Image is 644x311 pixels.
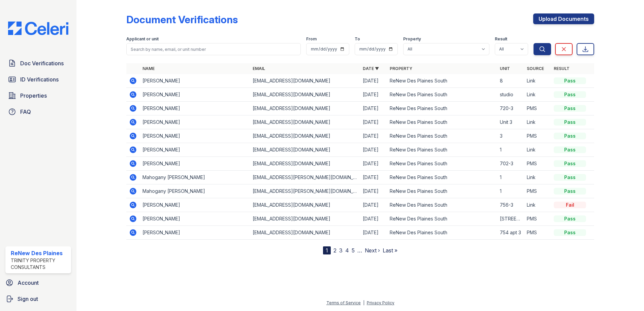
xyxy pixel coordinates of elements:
div: Trinity Property Consultants [11,257,68,271]
a: Email [253,66,265,71]
td: [EMAIL_ADDRESS][DOMAIN_NAME] [250,88,360,102]
td: [DATE] [360,143,387,157]
span: Account [18,279,39,287]
td: PMS [524,184,551,198]
td: Link [524,74,551,88]
td: [DATE] [360,212,387,226]
td: Link [524,143,551,157]
a: Terms of Service [326,300,361,305]
td: [DATE] [360,74,387,88]
div: Document Verifications [126,13,238,26]
td: [EMAIL_ADDRESS][DOMAIN_NAME] [250,102,360,115]
a: ID Verifications [5,73,71,86]
div: Pass [554,174,586,181]
td: [PERSON_NAME] [140,226,250,240]
td: [DATE] [360,198,387,212]
td: [DATE] [360,184,387,198]
td: Mahogany [PERSON_NAME] [140,184,250,198]
td: PMS [524,226,551,240]
td: [PERSON_NAME] [140,129,250,143]
a: FAQ [5,105,71,118]
td: 8 [497,74,524,88]
div: Pass [554,188,586,195]
a: 3 [339,247,343,254]
td: ReNew Des Plaines South [387,143,497,157]
td: 1 [497,143,524,157]
a: Unit [500,66,510,71]
td: ReNew Des Plaines South [387,184,497,198]
div: ReNew Des Plaines [11,249,68,257]
td: Link [524,115,551,129]
div: Pass [554,160,586,167]
label: From [306,36,317,42]
a: Source [527,66,544,71]
td: [PERSON_NAME] [140,102,250,115]
div: Pass [554,146,586,153]
td: PMS [524,212,551,226]
td: [EMAIL_ADDRESS][DOMAIN_NAME] [250,157,360,171]
span: Properties [20,92,47,100]
a: Property [390,66,412,71]
td: PMS [524,129,551,143]
a: Name [142,66,155,71]
td: [PERSON_NAME] [140,143,250,157]
td: ReNew Des Plaines South [387,171,497,184]
td: [DATE] [360,115,387,129]
td: [PERSON_NAME] [140,74,250,88]
td: ReNew Des Plaines South [387,74,497,88]
td: ReNew Des Plaines South [387,198,497,212]
td: [EMAIL_ADDRESS][PERSON_NAME][DOMAIN_NAME] [250,171,360,184]
td: Mahogany [PERSON_NAME] [140,171,250,184]
td: [PERSON_NAME] [140,88,250,102]
td: Link [524,198,551,212]
img: CE_Logo_Blue-a8612792a0a2168367f1c8372b55b34899dd931a85d93a1a3d3e32e68fde9ad4.png [3,22,74,35]
td: [DATE] [360,226,387,240]
td: Link [524,171,551,184]
td: [EMAIL_ADDRESS][DOMAIN_NAME] [250,143,360,157]
td: [PERSON_NAME] [140,115,250,129]
td: ReNew Des Plaines South [387,115,497,129]
a: Result [554,66,570,71]
td: [EMAIL_ADDRESS][PERSON_NAME][DOMAIN_NAME] [250,184,360,198]
a: Sign out [3,292,74,306]
td: [PERSON_NAME] [140,212,250,226]
div: Pass [554,77,586,84]
td: ReNew Des Plaines South [387,102,497,115]
td: [DATE] [360,88,387,102]
a: 5 [352,247,355,254]
td: ReNew Des Plaines South [387,226,497,240]
a: Last » [383,247,397,254]
td: 754 apt 3 [497,226,524,240]
a: Doc Verifications [5,57,71,70]
a: 4 [345,247,349,254]
td: 1 [497,184,524,198]
div: Pass [554,105,586,112]
div: Pass [554,133,586,139]
div: 1 [323,246,331,254]
a: Date ▼ [363,66,379,71]
div: Fail [554,202,586,208]
span: Doc Verifications [20,59,64,67]
td: 1 [497,171,524,184]
label: Property [403,36,421,42]
span: Sign out [18,295,38,303]
td: studio [497,88,524,102]
div: Pass [554,119,586,126]
span: ID Verifications [20,75,59,83]
td: 756-3 [497,198,524,212]
div: | [363,300,364,305]
td: [EMAIL_ADDRESS][DOMAIN_NAME] [250,115,360,129]
td: [DATE] [360,102,387,115]
td: [EMAIL_ADDRESS][DOMAIN_NAME] [250,74,360,88]
td: ReNew Des Plaines South [387,157,497,171]
td: [EMAIL_ADDRESS][DOMAIN_NAME] [250,212,360,226]
td: 720-3 [497,102,524,115]
td: [DATE] [360,129,387,143]
div: Pass [554,215,586,222]
a: Account [3,276,74,289]
td: [EMAIL_ADDRESS][DOMAIN_NAME] [250,226,360,240]
label: To [355,36,360,42]
td: [STREET_ADDRESS] [497,212,524,226]
span: … [357,246,362,254]
input: Search by name, email, or unit number [126,43,301,55]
